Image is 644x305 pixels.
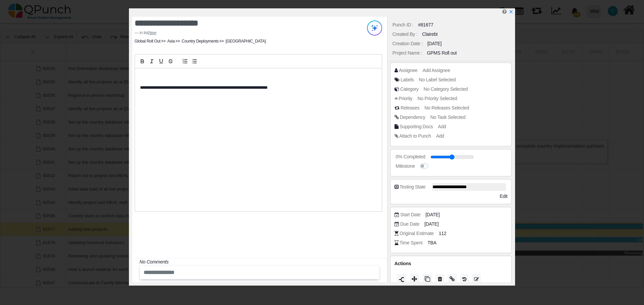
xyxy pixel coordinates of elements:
[427,50,457,57] div: GPMS Roll out
[500,194,507,199] span: Edit
[140,259,169,264] i: No Comments
[396,163,415,170] div: Milestone
[427,239,436,246] span: TBA
[219,38,266,44] li: [GEOGRAPHIC_DATA]
[393,50,422,57] div: Project Name :
[425,211,440,218] span: [DATE]
[393,31,417,38] div: Created By :
[399,95,412,102] div: Priority
[396,153,425,160] div: 0% Completed
[397,274,406,285] button: Split
[424,105,469,110] span: No Releases Selected
[400,86,419,93] div: Category
[417,96,457,101] span: No Priority Selected
[460,274,468,285] button: History
[401,104,419,111] div: Releases
[424,86,468,92] span: No Category Selected
[399,133,431,140] div: Attach to Punch
[399,67,417,74] div: Assignee
[135,30,339,36] footer: in list
[401,76,414,83] div: Labels
[367,20,382,35] img: Try writing with AI
[400,211,420,218] div: Start Date
[448,274,457,285] button: Copy Link
[422,31,438,38] div: Clairebt
[436,133,444,139] span: Add
[400,239,422,246] div: Time Spent
[427,40,442,47] div: [DATE]
[400,123,433,130] div: Supporting Docs
[395,261,411,266] span: Actions
[148,30,156,35] u: New
[422,68,450,73] span: Add Assignee
[400,183,425,190] div: Testing State
[438,124,446,129] span: Add
[135,38,160,44] li: Global Roll Out
[439,230,447,237] span: 112
[472,274,481,285] button: Edit
[148,30,156,35] cite: Source Title
[175,38,219,44] li: Country Deployments
[436,274,444,285] button: Delete
[424,221,439,228] span: [DATE]
[410,274,419,285] button: Move
[160,38,175,44] li: Asia
[400,221,419,228] div: Due Date
[400,114,425,121] div: Dependency
[430,115,465,120] span: No Task Selected
[423,274,432,285] button: Copy
[399,277,404,282] img: split.9d50320.png
[419,77,456,82] span: No Label Selected
[393,40,423,47] div: Creation Date :
[400,230,434,237] div: Original Estimate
